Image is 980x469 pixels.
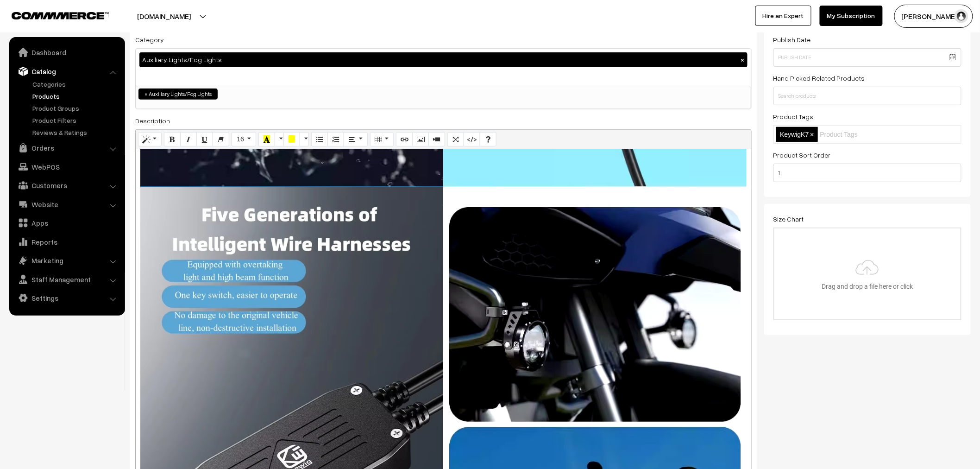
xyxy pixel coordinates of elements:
[12,177,122,194] a: Customers
[773,48,962,67] input: Publish Date
[283,132,300,147] button: Background Color
[138,132,162,147] button: Style
[739,56,747,64] button: ×
[12,63,122,80] a: Catalog
[773,73,865,83] label: Hand Picked Related Products
[213,132,229,147] button: Remove Font Style (CTRL+\)
[428,132,445,147] button: Video
[275,132,284,147] button: More Color
[12,290,122,306] a: Settings
[164,132,181,147] button: Bold (CTRL+B)
[30,115,122,125] a: Product Filters
[135,35,164,44] label: Category
[12,12,109,19] img: COMMMERCE
[12,196,122,213] a: Website
[773,87,962,105] input: Search products
[12,139,122,156] a: Orders
[12,215,122,231] a: Apps
[412,132,429,147] button: Picture
[12,252,122,269] a: Marketing
[12,44,122,61] a: Dashboard
[447,132,464,147] button: Full Screen
[370,132,394,147] button: Table
[180,132,197,147] button: Italic (CTRL+I)
[12,234,122,250] a: Reports
[30,79,122,89] a: Categories
[480,132,496,147] button: Help
[773,150,831,160] label: Product Sort Order
[894,5,973,28] button: [PERSON_NAME]
[196,132,213,147] button: Underline (CTRL+U)
[780,131,809,138] span: KeywigK7
[139,52,748,67] div: Auxiliary Lights/Fog Lights
[105,5,223,28] button: [DOMAIN_NAME]
[773,164,962,182] input: Enter Number
[12,271,122,288] a: Staff Management
[396,132,413,147] button: Link (CTRL+K)
[773,214,804,224] label: Size Chart
[311,132,328,147] button: Unordered list (CTRL+SHIFT+NUM7)
[464,132,480,147] button: Code View
[30,91,122,101] a: Products
[327,132,344,147] button: Ordered list (CTRL+SHIFT+NUM8)
[755,6,811,26] a: Hire an Expert
[773,35,811,44] label: Publish Date
[30,103,122,113] a: Product Groups
[138,89,218,100] li: Auxiliary Lights/Fog Lights
[258,132,275,147] button: Recent Color
[144,90,148,98] span: ×
[344,132,367,147] button: Paragraph
[773,112,814,121] label: Product Tags
[820,6,883,26] a: My Subscription
[232,132,256,147] button: Font Size
[810,131,814,139] span: ×
[955,9,968,23] img: user
[237,135,244,143] span: 16
[30,127,122,137] a: Reviews & Ratings
[820,130,901,139] input: Product Tags
[135,116,170,126] label: Description
[12,9,93,20] a: COMMMERCE
[300,132,309,147] button: More Color
[12,158,122,175] a: WebPOS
